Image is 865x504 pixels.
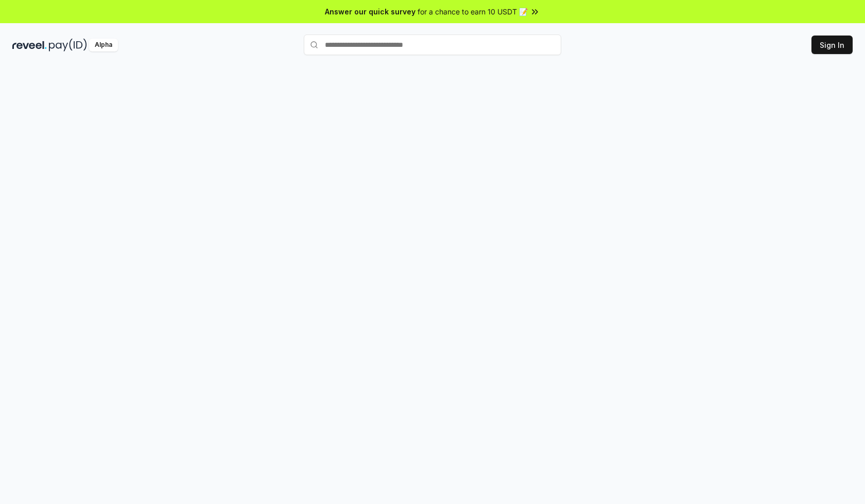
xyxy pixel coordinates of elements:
[89,39,118,51] div: Alpha
[12,39,47,51] img: reveel_dark
[811,36,853,54] button: Sign In
[418,6,528,17] span: for a chance to earn 10 USDT 📝
[325,6,416,17] span: Answer our quick survey
[49,39,87,51] img: pay_id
